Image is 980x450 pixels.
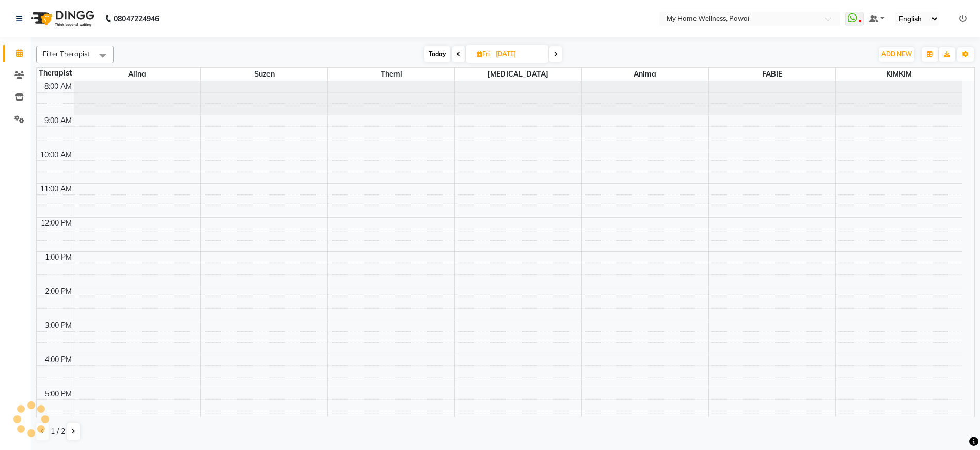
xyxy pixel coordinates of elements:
[43,320,74,331] div: 3:00 PM
[455,68,581,81] span: [MEDICAL_DATA]
[43,354,74,365] div: 4:00 PM
[37,68,74,79] div: Therapist
[42,81,74,92] div: 8:00 AM
[114,4,159,33] b: 08047224946
[39,218,74,229] div: 12:00 PM
[43,252,74,263] div: 1:00 PM
[43,286,74,297] div: 2:00 PM
[43,50,90,58] span: Filter Therapist
[881,50,912,58] span: ADD NEW
[201,68,327,81] span: Suzen
[582,68,708,81] span: Anima
[43,388,74,399] div: 5:00 PM
[74,68,201,81] span: Alina
[879,47,914,62] button: ADD NEW
[493,47,544,62] input: 2025-08-29
[474,50,493,58] span: Fri
[836,68,962,81] span: KIMKIM
[51,426,65,437] span: 1 / 2
[424,46,450,62] span: Today
[42,115,74,126] div: 9:00 AM
[709,68,835,81] span: FABIE
[38,184,74,194] div: 11:00 AM
[328,68,454,81] span: Themi
[38,149,74,160] div: 10:00 AM
[26,4,97,33] img: logo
